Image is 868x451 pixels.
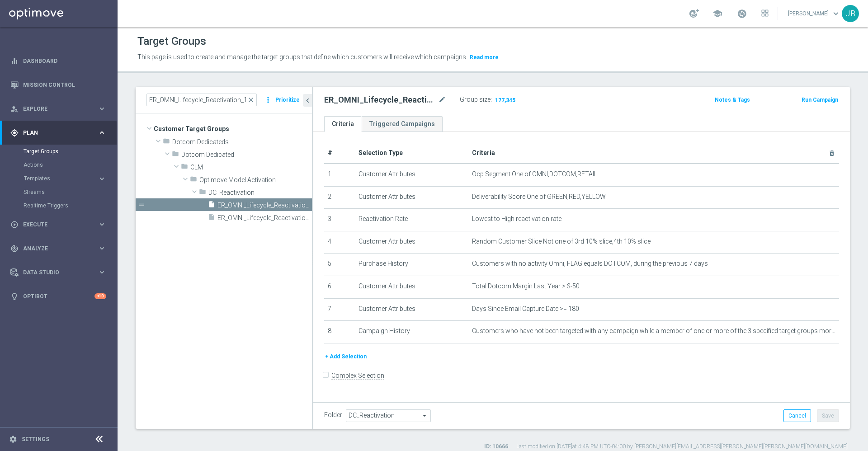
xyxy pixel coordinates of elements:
i: keyboard_arrow_right [98,220,106,229]
i: folder [199,188,206,198]
span: Dotcom Dedicated [181,151,312,159]
span: Analyze [23,246,98,251]
button: person_search Explore keyboard_arrow_right [10,105,107,113]
i: keyboard_arrow_right [98,128,106,137]
span: Execute [23,222,98,227]
i: gps_fixed [10,129,19,137]
i: folder [181,163,188,173]
span: Explore [23,106,98,112]
button: Run Campaign [801,95,839,105]
div: Templates [24,172,117,185]
td: 8 [324,321,355,343]
i: keyboard_arrow_right [98,244,106,253]
i: keyboard_arrow_right [98,174,106,183]
span: 177,345 [494,97,516,105]
a: Criteria [324,116,362,132]
i: mode_edit [438,94,446,105]
td: Purchase History [355,254,468,276]
button: Save [817,409,839,422]
td: 6 [324,276,355,298]
label: Group size [460,96,491,103]
i: more_vert [264,94,273,106]
span: ER_OMNI_Lifecycle_Reactivation_15off60_V1 [217,202,312,209]
a: [PERSON_NAME]keyboard_arrow_down [787,7,842,20]
a: Streams [24,188,94,196]
div: Execute [10,221,98,229]
td: Reactivation Rate [355,209,468,231]
button: Templates keyboard_arrow_right [24,175,107,182]
i: insert_drive_file [208,201,215,211]
i: lightbulb [10,292,19,301]
label: ID: 10666 [484,443,508,451]
th: Selection Type [355,143,468,164]
i: keyboard_arrow_right [98,104,106,113]
a: Triggered Campaigns [362,116,443,132]
button: play_circle_outline Execute keyboard_arrow_right [10,221,107,228]
label: Folder [324,411,342,419]
label: : [491,96,492,103]
span: Days Since Email Capture Date >= 180 [472,305,579,313]
button: Read more [469,52,500,62]
div: Analyze [10,244,98,253]
a: Dashboard [23,49,106,73]
td: Customer Attributes [355,276,468,298]
button: Data Studio keyboard_arrow_right [10,269,107,276]
span: school [712,9,722,19]
span: Templates [24,176,89,181]
i: keyboard_arrow_right [98,268,106,277]
span: Optimove Model Activation [199,176,312,184]
button: + Add Selection [324,352,368,362]
div: Plan [10,129,98,137]
td: Customer Attributes [355,298,468,321]
div: Actions [24,158,117,172]
button: Cancel [783,409,811,422]
div: lightbulb Optibot +10 [10,293,107,300]
label: Complex Selection [331,371,384,380]
a: Realtime Triggers [24,202,94,209]
h2: ER_OMNI_Lifecycle_Reactivation_15off60_V1 [324,94,436,105]
button: track_changes Analyze keyboard_arrow_right [10,245,107,252]
span: Dotcom Dedicateds [172,138,312,146]
td: 1 [324,164,355,186]
div: Mission Control [10,73,106,97]
td: Customer Attributes [355,231,468,254]
div: Target Groups [24,145,117,158]
span: Data Studio [23,270,98,275]
td: Customer Attributes [355,186,468,209]
span: keyboard_arrow_down [831,9,841,19]
button: Notes & Tags [714,95,751,105]
div: Streams [24,185,117,199]
button: Mission Control [10,81,107,89]
button: chevron_left [303,94,312,107]
span: This page is used to create and manage the target groups that define which customers will receive... [137,53,467,61]
a: Optibot [23,284,94,308]
span: Random Customer Slice Not one of 3rd 10% slice,4th 10% slice [472,238,651,245]
i: folder [190,175,197,186]
span: DC_Reactivation [208,189,312,197]
span: Customer Target Groups [154,122,312,135]
div: JB [842,5,859,22]
h1: Target Groups [137,35,206,48]
a: Mission Control [23,73,106,97]
div: Dashboard [10,49,106,73]
i: settings [9,435,17,443]
i: folder [163,137,170,148]
button: equalizer Dashboard [10,57,107,65]
td: 7 [324,298,355,321]
i: insert_drive_file [208,213,215,224]
span: ER_OMNI_Lifecycle_Reactivation_15off60_V1_06022025 [217,214,312,222]
i: folder [172,150,179,160]
button: gps_fixed Plan keyboard_arrow_right [10,129,107,136]
td: 5 [324,254,355,276]
td: Campaign History [355,321,468,343]
div: Optibot [10,284,106,308]
div: +10 [94,293,106,299]
i: equalizer [10,57,19,65]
